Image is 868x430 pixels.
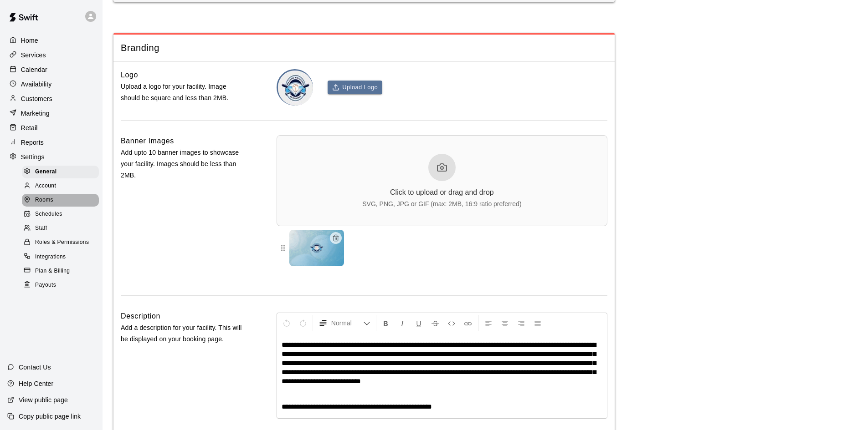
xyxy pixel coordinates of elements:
a: Home [7,34,95,47]
p: View public page [19,395,68,405]
p: Marketing [21,109,50,118]
button: Undo [279,315,294,331]
p: Upload a logo for your facility. Image should be square and less than 2MB. [121,81,247,104]
a: Settings [7,150,95,164]
a: Schedules [22,207,103,222]
span: Roles & Permissions [35,238,89,247]
div: Click to upload or drag and drop [390,188,494,197]
a: Services [7,48,95,62]
span: Plan & Billing [35,267,70,276]
h6: Logo [121,69,138,81]
button: Format Underline [411,315,426,331]
button: Formatting Options [315,315,374,331]
button: Left Align [481,315,496,331]
a: Integrations [22,250,103,264]
p: Contact Us [19,363,51,372]
a: Availability [7,77,95,91]
a: Customers [7,92,95,106]
a: Staff [22,222,103,236]
p: Reports [21,138,44,147]
div: Integrations [22,251,99,263]
div: Staff [22,222,99,235]
p: Retail [21,123,38,132]
h6: Description [121,310,160,322]
p: Copy public page link [19,412,81,421]
div: Payouts [22,279,99,292]
button: Format Bold [378,315,394,331]
a: Payouts [22,278,103,292]
a: Retail [7,121,95,135]
span: Integrations [35,253,66,262]
button: Insert Link [460,315,476,331]
a: Plan & Billing [22,264,103,278]
div: Plan & Billing [22,265,99,278]
p: Help Center [19,379,53,388]
a: Marketing [7,106,95,120]
div: Roles & Permissions [22,236,99,249]
p: Services [21,51,46,60]
button: Insert Code [444,315,459,331]
p: Settings [21,152,45,162]
span: Staff [35,224,47,233]
span: Schedules [35,210,62,219]
div: General [22,166,99,178]
a: General [22,165,103,179]
span: Rooms [35,196,53,205]
p: Calendar [21,65,47,74]
img: Waxhaw Woodshed logo [278,71,313,106]
a: Reports [7,136,95,149]
img: Banner 1 [289,230,344,266]
a: Calendar [7,63,95,76]
button: Right Align [514,315,529,331]
button: Center Align [497,315,513,331]
span: Payouts [35,281,56,290]
a: Account [22,179,103,193]
p: Customers [21,94,52,103]
button: Format Strikethrough [427,315,443,331]
span: Account [35,182,56,191]
p: Add upto 10 banner images to showcase your facility. Images should be less than 2MB. [121,147,247,182]
div: SVG, PNG, JPG or GIF (max: 2MB, 16:9 ratio preferred) [362,200,521,207]
div: Rooms [22,194,99,207]
h6: Banner Images [121,135,174,147]
button: Upload Logo [328,81,382,95]
p: Add a description for your facility. This will be displayed on your booking page. [121,322,247,345]
span: Normal [331,319,363,328]
span: General [35,167,57,177]
span: Branding [121,42,607,54]
div: Schedules [22,208,99,221]
button: Format Italics [395,315,410,331]
p: Home [21,36,38,45]
button: Redo [295,315,311,331]
div: Account [22,180,99,192]
p: Availability [21,80,52,89]
button: Justify Align [530,315,545,331]
a: Roles & Permissions [22,236,103,250]
a: Rooms [22,193,103,207]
